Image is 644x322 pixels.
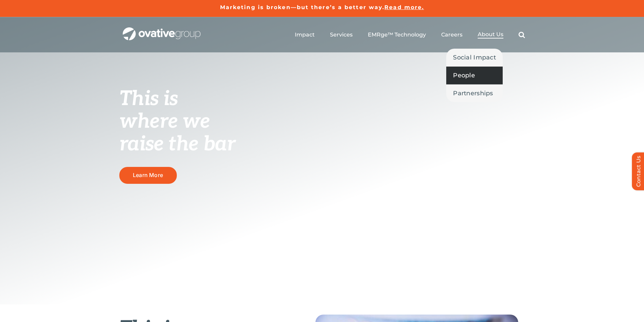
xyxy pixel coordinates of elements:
a: OG_Full_horizontal_WHT [123,27,200,33]
a: Services [330,31,353,38]
a: People [446,67,503,84]
span: About Us [478,31,503,38]
nav: Menu [295,24,525,46]
a: Impact [295,31,315,38]
a: Learn More [119,167,177,183]
span: This is [119,87,178,111]
span: Social Impact [453,53,496,62]
span: Learn More [133,172,163,178]
a: Search [519,31,525,38]
a: Partnerships [446,84,503,102]
a: Social Impact [446,49,503,66]
a: Read more. [384,4,424,10]
a: Marketing is broken—but there’s a better way. [220,4,385,10]
span: Partnerships [453,89,493,98]
span: where we raise the bar [119,109,235,156]
a: About Us [478,31,503,39]
span: People [453,71,475,80]
a: EMRge™ Technology [368,31,426,38]
a: Careers [441,31,462,38]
